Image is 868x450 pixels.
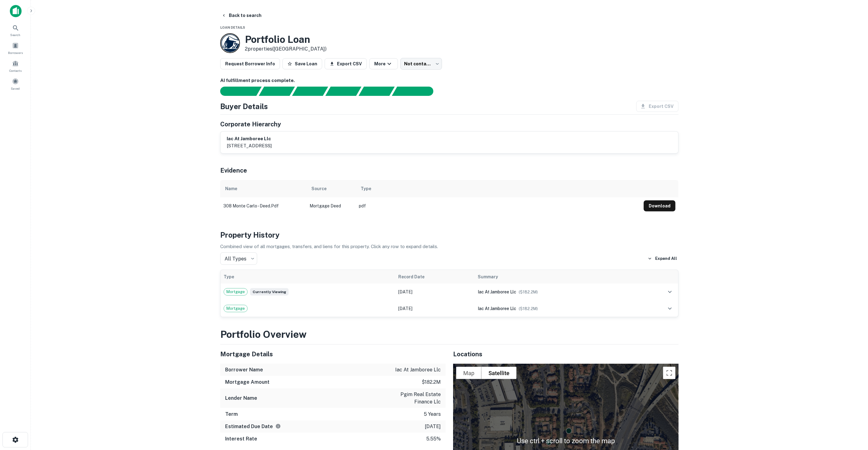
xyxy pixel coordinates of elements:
[220,77,679,84] h6: AI fulfillment process complete.
[220,197,306,215] td: 308 monte carlo - deed.pdf
[10,32,21,37] span: Search
[220,229,679,240] h4: Property History
[424,411,441,418] p: 5 years
[665,303,675,314] button: expand row
[456,367,481,379] button: Show street map
[356,197,641,215] td: pdf
[478,306,516,311] span: iac at jamboree llc
[2,76,29,92] a: Saved
[220,327,679,342] h3: Portfolio Overview
[646,254,679,263] button: Expand All
[219,10,264,21] button: Back to search
[224,305,247,312] span: Mortgage
[220,26,245,29] span: Loan Details
[225,366,263,374] h6: Borrower Name
[2,40,29,56] a: Borrowers
[478,289,516,294] span: iac at jamboree llc
[361,185,371,192] div: Type
[644,200,675,211] button: Download
[665,287,675,297] button: expand row
[519,306,538,311] span: ($ 182.2M )
[475,270,637,284] th: Summary
[220,350,446,359] h5: Mortgage Details
[663,367,675,379] button: Toggle fullscreen view
[519,290,538,294] span: ($ 182.2M )
[220,58,280,69] button: Request Borrower Info
[221,270,395,284] th: Type
[220,252,257,265] div: All Types
[225,423,281,430] h6: Estimated Due Date
[392,87,441,96] div: AI fulfillment process complete.
[250,288,289,296] span: Currently viewing
[213,87,259,96] div: Sending borrower request to AI...
[8,50,23,55] span: Borrowers
[453,350,679,359] h5: Locations
[245,45,327,53] p: 2 properties ([GEOGRAPHIC_DATA])
[224,289,247,295] span: Mortgage
[311,185,327,192] div: Source
[225,378,270,386] h6: Mortgage Amount
[359,87,395,96] div: Principals found, still searching for contact information. This may take time...
[11,86,20,91] span: Saved
[220,243,679,250] p: Combined view of all mortgages, transfers, and liens for this property. Click any row to expand d...
[385,391,441,406] p: pgim real estate finance llc
[275,423,281,429] svg: Estimate is based on a standard schedule for this type of loan.
[306,197,356,215] td: Mortgage Deed
[2,58,29,74] a: Contacts
[395,284,475,300] td: [DATE]
[220,101,268,112] h4: Buyer Details
[400,58,442,70] div: Not contacted
[282,58,322,69] button: Save Loan
[356,180,641,197] th: Type
[425,423,441,430] p: [DATE]
[245,34,327,45] h3: Portfolio Loan
[481,367,517,379] button: Show satellite imagery
[225,185,237,192] div: Name
[395,300,475,317] td: [DATE]
[325,58,367,69] button: Export CSV
[227,135,272,142] h6: iac at jamboree llc
[426,435,441,443] p: 5.55%
[325,87,361,96] div: Principals found, AI now looking for contact information...
[225,395,257,402] h6: Lender Name
[2,22,29,39] a: Search
[225,411,238,418] h6: Term
[395,270,475,284] th: Record Date
[10,5,22,17] img: capitalize-icon.png
[259,87,295,96] div: Your request is received and processing...
[292,87,328,96] div: Documents found, AI parsing details...
[220,166,247,175] h5: Evidence
[9,68,22,73] span: Contacts
[422,378,441,386] p: $182.2m
[220,120,281,129] h5: Corporate Hierarchy
[220,180,306,197] th: Name
[369,58,398,69] button: More
[220,180,679,215] div: scrollable content
[227,142,272,149] p: [STREET_ADDRESS]
[306,180,356,197] th: Source
[395,366,441,374] p: iac at jamboree llc
[225,435,257,443] h6: Interest Rate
